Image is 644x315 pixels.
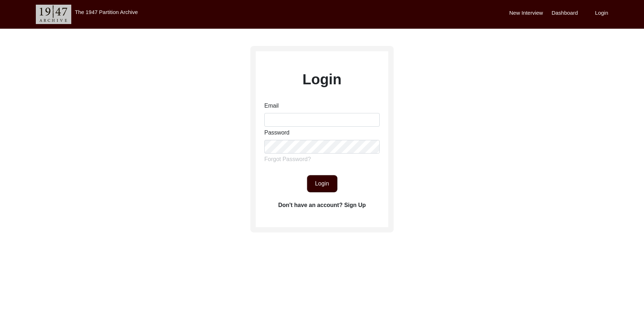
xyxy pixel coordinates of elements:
label: Login [595,9,608,17]
label: The 1947 Partition Archive [75,9,138,15]
label: Forgot Password? [264,155,311,164]
label: Dashboard [552,9,578,17]
label: Don't have an account? Sign Up [278,201,366,210]
label: Password [264,128,289,137]
label: Email [264,102,279,110]
label: New Interview [509,9,543,17]
img: header-logo.png [36,5,71,24]
label: Login [303,69,342,90]
button: Login [307,175,337,192]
